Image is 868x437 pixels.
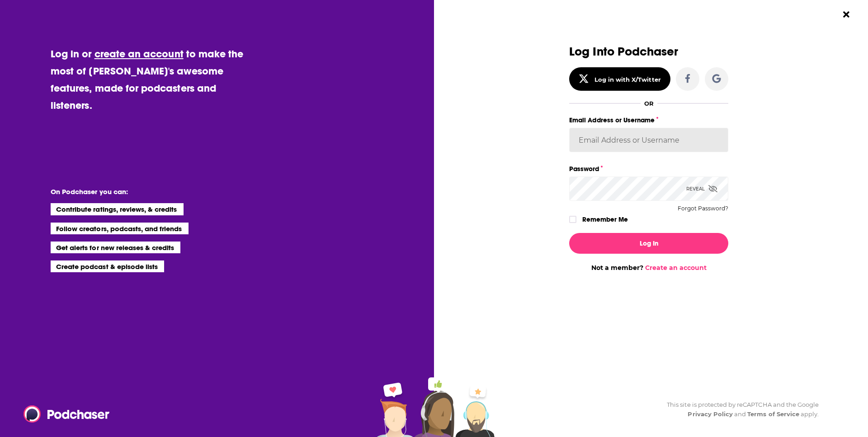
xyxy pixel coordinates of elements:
[686,177,717,201] div: Reveal
[569,45,728,58] h3: Log Into Podchaser
[24,405,103,423] a: Podchaser - Follow, Share and Rate Podcasts
[51,260,164,272] li: Create podcast & episode lists
[747,410,799,418] a: Terms of Service
[51,187,231,196] li: On Podchaser you can:
[24,405,110,423] img: Podchaser - Follow, Share and Rate Podcasts
[51,223,189,234] li: Follow creators, podcasts, and friends
[569,114,728,126] label: Email Address or Username
[569,264,728,272] div: Not a member?
[645,264,707,272] a: Create an account
[644,100,654,107] div: OR
[569,67,670,91] button: Log in with X/Twitter
[594,76,661,83] div: Log in with X/Twitter
[569,128,728,152] input: Email Address or Username
[569,163,728,175] label: Password
[688,410,733,418] a: Privacy Policy
[51,203,184,215] li: Contribute ratings, reviews, & credits
[678,205,728,212] button: Forgot Password?
[582,214,628,225] label: Remember Me
[94,47,184,60] a: create an account
[569,233,728,254] button: Log In
[660,400,819,419] div: This site is protected by reCAPTCHA and the Google and apply.
[838,6,855,23] button: Close Button
[51,242,180,253] li: Get alerts for new releases & credits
